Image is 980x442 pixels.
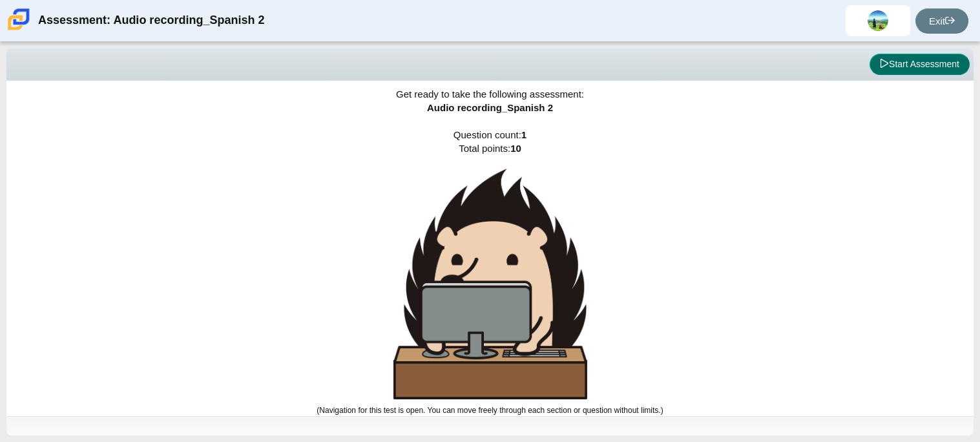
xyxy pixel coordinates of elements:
[427,102,553,113] span: Audio recording_Spanish 2
[870,54,970,76] button: Start Assessment
[38,5,264,36] div: Assessment: Audio recording_Spanish 2
[317,129,663,415] span: Question count: Total points:
[868,10,888,31] img: jonathan.brooks.7WKByI
[396,89,584,100] span: Get ready to take the following assessment:
[393,169,587,399] img: hedgehog-behind-computer-large.png
[521,129,526,140] b: 1
[5,6,32,33] img: Carmen School of Science & Technology
[5,24,32,35] a: Carmen School of Science & Technology
[510,143,521,154] b: 10
[317,406,663,415] small: (Navigation for this test is open. You can move freely through each section or question without l...
[915,8,968,34] a: Exit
